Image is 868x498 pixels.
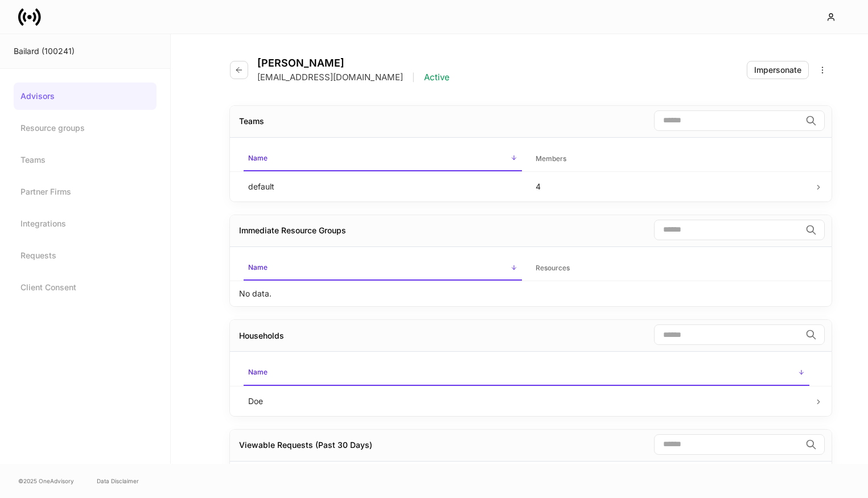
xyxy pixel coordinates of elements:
[412,72,415,83] p: |
[536,262,570,273] h6: Resources
[14,242,157,269] a: Requests
[244,361,809,385] span: Name
[14,210,157,237] a: Integrations
[257,72,403,83] p: [EMAIL_ADDRESS][DOMAIN_NAME]
[239,330,284,341] div: Households
[14,114,157,142] a: Resource groups
[14,146,157,174] a: Teams
[239,225,346,236] div: Immediate Resource Groups
[248,367,268,377] h6: Name
[424,72,450,83] p: Active
[97,476,139,485] a: Data Disclaimer
[531,257,809,280] span: Resources
[14,83,157,110] a: Advisors
[14,274,157,301] a: Client Consent
[239,386,814,416] td: Doe
[536,153,566,164] h6: Members
[18,476,74,485] span: © 2025 OneAdvisory
[239,439,372,451] div: Viewable Requests (Past 30 Days)
[244,147,522,171] span: Name
[248,262,268,273] h6: Name
[239,288,271,299] p: No data.
[239,116,264,127] div: Teams
[747,61,809,79] button: Impersonate
[14,178,157,205] a: Partner Firms
[248,153,268,163] h6: Name
[239,171,526,201] td: default
[14,46,157,57] div: Bailard (100241)
[526,171,814,201] td: 4
[244,256,522,281] span: Name
[754,64,801,76] div: Impersonate
[531,147,809,171] span: Members
[257,57,450,69] h4: [PERSON_NAME]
